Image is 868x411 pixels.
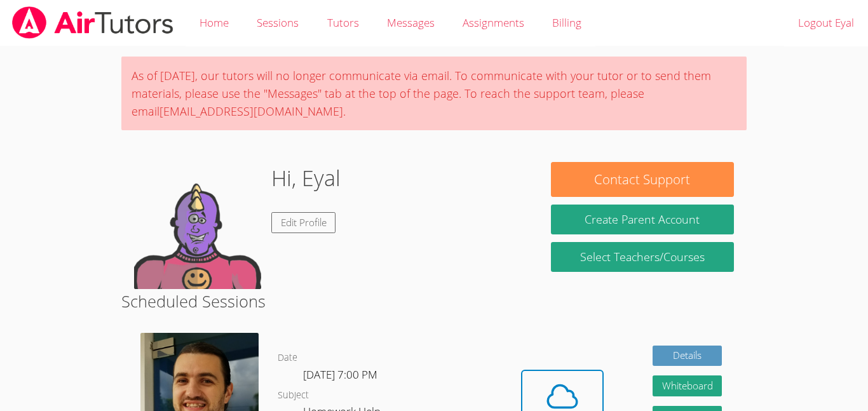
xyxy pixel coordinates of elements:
div: As of [DATE], our tutors will no longer communicate via email. To communicate with your tutor or ... [121,57,747,130]
span: [DATE] 7:00 PM [303,367,377,382]
img: default.png [134,162,261,289]
span: Messages [387,15,435,30]
button: Create Parent Account [551,205,734,234]
h2: Scheduled Sessions [121,289,747,313]
a: Select Teachers/Courses [551,242,734,272]
img: airtutors_banner-c4298cdbf04f3fff15de1276eac7730deb9818008684d7c2e4769d2f7ddbe033.png [11,6,175,39]
h1: Hi, Eyal [271,162,341,194]
a: Edit Profile [271,212,336,233]
button: Whiteboard [653,375,722,396]
button: Contact Support [551,162,734,197]
dt: Date [278,350,297,366]
a: Details [653,346,722,367]
dt: Subject [278,387,309,403]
